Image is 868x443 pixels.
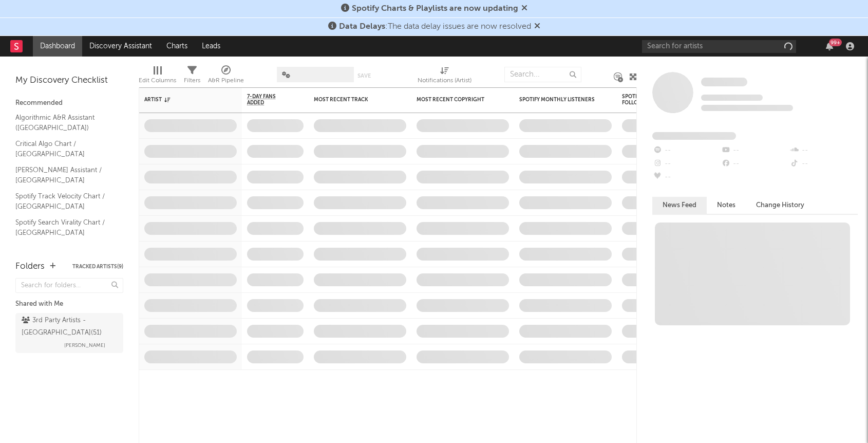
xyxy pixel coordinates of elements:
div: Shared with Me [15,298,123,310]
button: Save [357,73,371,79]
div: Filters [184,75,200,87]
div: Artist [144,97,221,103]
div: -- [652,144,721,157]
div: Folders [15,261,45,273]
div: Recommended [15,97,123,109]
button: Notes [707,197,746,214]
a: Charts [159,36,195,57]
button: News Feed [652,197,707,214]
div: Filters [184,62,200,91]
div: 99 + [829,39,842,46]
div: Edit Columns [139,62,176,91]
a: Some Artist [701,77,747,87]
span: Data Delays [339,23,385,31]
span: : The data delay issues are now resolved [339,23,531,31]
div: 3rd Party Artists - [GEOGRAPHIC_DATA] ( 51 ) [22,315,115,339]
div: -- [652,157,721,171]
span: Tracking Since: [DATE] [701,95,763,101]
div: Spotify Followers [622,94,658,106]
span: Fans Added by Platform [652,132,736,140]
div: My Discovery Checklist [15,75,123,87]
span: 7-Day Fans Added [247,94,288,106]
a: Dashboard [33,36,82,57]
a: [PERSON_NAME] Assistant / [GEOGRAPHIC_DATA] [15,164,113,186]
input: Search for folders... [15,278,123,293]
div: -- [721,144,789,157]
button: 99+ [826,42,833,50]
a: 3rd Party Artists - [GEOGRAPHIC_DATA](51)[PERSON_NAME] [15,313,123,353]
a: Algorithmic A&R Assistant ([GEOGRAPHIC_DATA]) [15,112,113,133]
div: Notifications (Artist) [418,75,471,87]
div: -- [789,144,858,157]
div: Most Recent Track [314,97,391,103]
div: Most Recent Copyright [417,97,494,103]
div: Edit Columns [139,75,176,87]
a: Discovery Assistant [82,36,159,57]
div: Notifications (Artist) [418,62,471,91]
span: 0 fans last week [701,105,793,111]
input: Search... [504,67,581,82]
div: Spotify Monthly Listeners [519,97,596,103]
div: A&R Pipeline [208,62,244,91]
div: -- [721,157,789,171]
span: Some Artist [701,78,747,86]
a: Spotify Track Velocity Chart / [GEOGRAPHIC_DATA] [15,191,113,212]
span: Dismiss [534,23,540,31]
div: -- [652,171,721,184]
span: Dismiss [521,5,527,13]
input: Search for artists [642,40,796,53]
div: A&R Pipeline [208,75,244,87]
a: Critical Algo Chart / [GEOGRAPHIC_DATA] [15,138,113,159]
a: Leads [195,36,228,57]
button: Change History [746,197,815,214]
span: Spotify Charts & Playlists are now updating [352,5,518,13]
span: [PERSON_NAME] [64,339,105,352]
div: -- [789,157,858,171]
button: Tracked Artists(9) [72,264,123,269]
a: Spotify Search Virality Chart / [GEOGRAPHIC_DATA] [15,217,113,238]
